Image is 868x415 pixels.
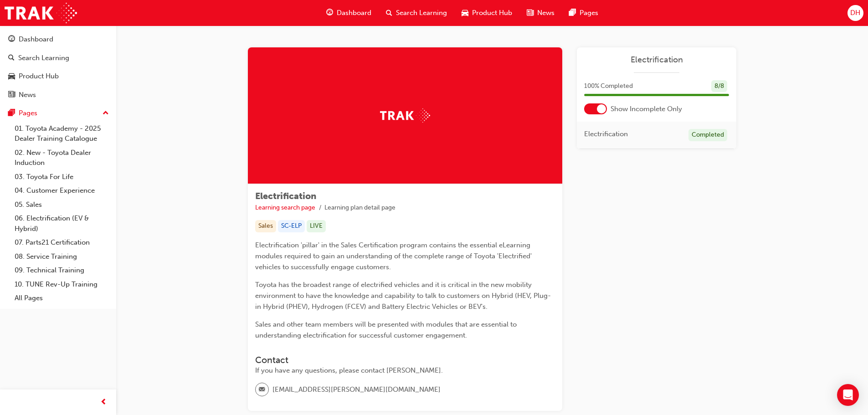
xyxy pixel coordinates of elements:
span: pages-icon [8,109,15,118]
span: Product Hub [472,8,512,18]
div: Pages [19,108,37,118]
span: Show Incomplete Only [611,104,682,114]
span: Sales and other team members will be presented with modules that are essential to understanding e... [255,320,519,339]
span: search-icon [386,7,392,19]
div: Product Hub [19,71,59,82]
div: SC-ELP [278,220,305,232]
span: up-icon [103,108,109,119]
div: Completed [688,129,727,141]
a: 01. Toyota Academy - 2025 Dealer Training Catalogue [11,122,113,146]
span: Electrification [584,129,628,139]
button: DH [847,5,863,21]
div: Open Intercom Messenger [837,384,859,406]
a: 02. New - Toyota Dealer Induction [11,146,113,170]
a: 10. TUNE Rev-Up Training [11,277,113,292]
div: 8 / 8 [711,80,727,92]
a: guage-iconDashboard [319,4,379,22]
span: DH [850,8,860,18]
span: pages-icon [569,7,576,19]
span: guage-icon [8,36,15,44]
a: Search Learning [4,50,113,67]
span: news-icon [8,91,15,99]
a: pages-iconPages [562,4,606,22]
a: Product Hub [4,68,113,85]
span: search-icon [8,54,15,62]
a: car-iconProduct Hub [454,4,519,22]
a: 06. Electrification (EV & Hybrid) [11,211,113,236]
a: 08. Service Training [11,250,113,264]
img: Trak [380,108,430,123]
li: Learning plan detail page [324,203,395,213]
span: Dashboard [337,8,371,18]
span: car-icon [462,7,468,19]
a: Learning search page [255,204,315,211]
span: Pages [580,8,598,18]
span: Electrification 'pillar' in the Sales Certification program contains the essential eLearning modu... [255,241,534,271]
span: Search Learning [396,8,447,18]
div: Search Learning [18,53,69,63]
span: Toyota has the broadest range of electrified vehicles and it is critical in the new mobility envi... [255,281,551,311]
button: Pages [4,105,113,122]
a: Dashboard [4,31,113,48]
img: Trak [5,3,77,23]
a: news-iconNews [519,4,562,22]
div: If you have any questions, please contact [PERSON_NAME]. [255,365,555,376]
div: Sales [255,220,276,232]
a: 09. Technical Training [11,263,113,277]
button: DashboardSearch LearningProduct HubNews [4,29,113,105]
a: search-iconSearch Learning [379,4,454,22]
a: News [4,87,113,103]
span: 100 % Completed [584,81,633,92]
span: Electrification [255,191,316,201]
a: 04. Customer Experience [11,184,113,198]
span: email-icon [259,384,265,396]
a: 03. Toyota For Life [11,170,113,184]
span: prev-icon [100,397,107,408]
a: All Pages [11,291,113,305]
span: guage-icon [326,7,333,19]
span: News [537,8,555,18]
div: LIVE [307,220,326,232]
a: 07. Parts21 Certification [11,236,113,250]
span: car-icon [8,72,15,81]
span: [EMAIL_ADDRESS][PERSON_NAME][DOMAIN_NAME] [272,384,441,395]
span: news-icon [527,7,534,19]
a: Electrification [584,55,729,65]
div: News [19,90,36,100]
div: Dashboard [19,34,53,45]
h3: Contact [255,355,555,365]
a: 05. Sales [11,198,113,212]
